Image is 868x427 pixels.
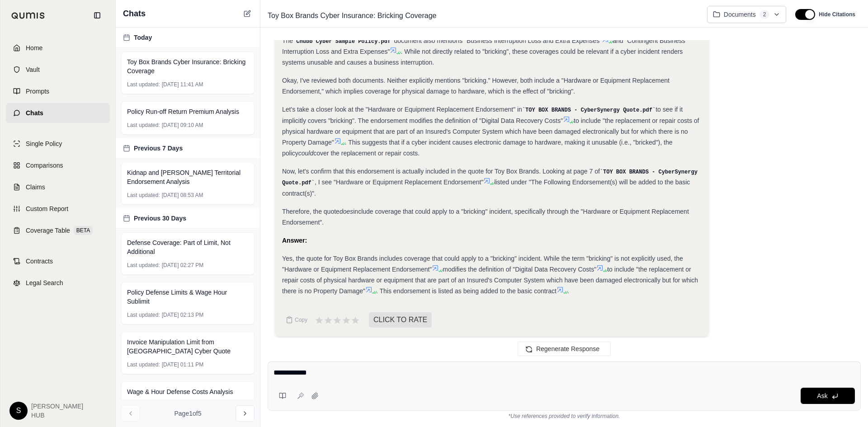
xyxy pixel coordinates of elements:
span: Policy Defense Limits & Wage Hour Sublimit [127,288,249,306]
span: [DATE] 08:53 AM [162,192,203,199]
span: modifies the definition of "Digital Data Recovery Costs" [443,266,596,273]
span: Kidnap and [PERSON_NAME] Territorial Endorsement Analysis [127,168,249,186]
a: Vault [6,60,110,80]
a: Legal Search [6,273,110,293]
a: Home [6,38,110,58]
span: [DATE] 09:10 AM [162,122,203,129]
button: New Chat [242,8,253,19]
span: 2 [759,10,770,19]
span: , I see "Hardware or Equipment Replacement Endorsement" [315,178,483,186]
em: could [298,150,313,157]
a: Claims [6,177,110,197]
span: Previous 30 Days [134,214,186,223]
span: Home [26,43,42,52]
span: Okay, I've reviewed both documents. Neither explicitly mentions "bricking." However, both include... [282,77,670,95]
span: Now, let's confirm that this endorsement is actually included in the quote for Toy Box Brands. Lo... [282,168,600,175]
span: Legal Search [26,278,63,287]
span: document also mentions "Business Interruption Loss and Extra Expenses" [394,37,602,44]
span: Wage & Hour Defense Costs Analysis [127,387,233,396]
span: to see if it implicitly covers "bricking". The endorsement modifies the definition of "Digital Da... [282,106,683,124]
button: Documents2 [707,6,787,23]
span: Last updated: [127,81,160,88]
span: Ask [817,392,827,399]
span: Last updated: [127,361,160,368]
span: listed under "The Following Endorsement(s) will be added to the basic contract(s)". [282,178,690,197]
span: Last updated: [127,311,160,319]
span: to include "the replacement or repair costs of physical hardware or equipment that are part of an... [282,266,698,295]
span: Defense Coverage: Part of Limit, Not Additional [127,238,249,256]
span: Claims [26,183,45,192]
span: BETA [74,226,93,235]
span: Today [134,33,152,42]
span: Invoice Manipulation Limit from [GEOGRAPHIC_DATA] Cyber Quote [127,338,249,356]
div: *Use references provided to verify information. [268,411,861,420]
span: . This endorsement is listed as being added to the basic contract [376,287,557,295]
span: Regenerate Response [536,345,599,352]
strong: Answer: [282,237,307,244]
a: Single Policy [6,134,110,154]
code: TOY BOX BRANDS - CyberSynergy Quote.pdf [522,107,656,113]
span: Prompts [26,87,49,96]
span: . [567,287,569,295]
span: [DATE] 11:41 AM [162,81,203,88]
span: Documents [724,10,756,19]
span: . This suggests that if a cyber incident causes electronic damage to hardware, making it unusable... [282,139,673,157]
a: Comparisons [6,155,110,175]
span: Single Policy [26,139,62,148]
a: Contracts [6,251,110,271]
span: [PERSON_NAME] [31,402,83,411]
a: Custom Report [6,199,110,219]
span: Toy Box Brands Cyber Insurance: Bricking Coverage [127,57,249,75]
a: Coverage TableBETA [6,221,110,240]
a: Prompts [6,81,110,101]
span: include coverage that could apply to a "bricking" incident, specifically through the "Hardware or... [282,208,689,226]
span: [DATE] 01:11 PM [162,361,203,368]
span: cover the replacement or repair costs. [313,150,420,157]
span: Last updated: [127,262,160,269]
div: Edit Title [264,9,700,23]
span: Hide Citations [819,11,855,18]
span: Policy Run-off Return Premium Analysis [127,107,239,116]
span: Comparisons [26,161,63,170]
span: [DATE] 02:27 PM [162,262,203,269]
code: Chubb Cyber Sample Policy.pdf [293,38,394,45]
span: . While not directly related to "bricking", these coverages could be relevant if a cyber incident... [282,48,683,66]
span: Custom Report [26,204,68,213]
button: Regenerate Response [518,342,611,356]
a: Chats [6,103,110,123]
button: Collapse sidebar [90,8,104,23]
span: Last updated: [127,122,160,129]
button: Ask [801,388,855,404]
span: Let's take a closer look at the "Hardware or Equipment Replacement Endorsement" in [282,106,522,113]
span: Previous 7 Days [134,144,183,153]
span: Vault [26,65,40,74]
span: HUB [31,411,83,420]
span: Last updated: [127,192,160,199]
button: Copy [282,311,311,329]
span: Toy Box Brands Cyber Insurance: Bricking Coverage [264,9,440,23]
span: Coverage Table [26,226,70,235]
span: Chats [123,7,146,20]
span: The [282,37,293,44]
span: Copy [295,316,307,324]
img: Qumis Logo [11,12,45,19]
span: Yes, the quote for Toy Box Brands includes coverage that could apply to a "bricking" incident. Wh... [282,255,683,273]
span: Contracts [26,257,53,266]
em: does [340,208,353,215]
span: Page 1 of 5 [175,409,202,418]
span: [DATE] 02:13 PM [162,311,203,319]
div: S [9,402,28,420]
span: to include "the replacement or repair costs of physical hardware or equipment that are part of an... [282,117,699,146]
span: Therefore, the quote [282,208,340,215]
span: CLICK TO RATE [369,312,432,328]
span: Chats [26,108,43,117]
